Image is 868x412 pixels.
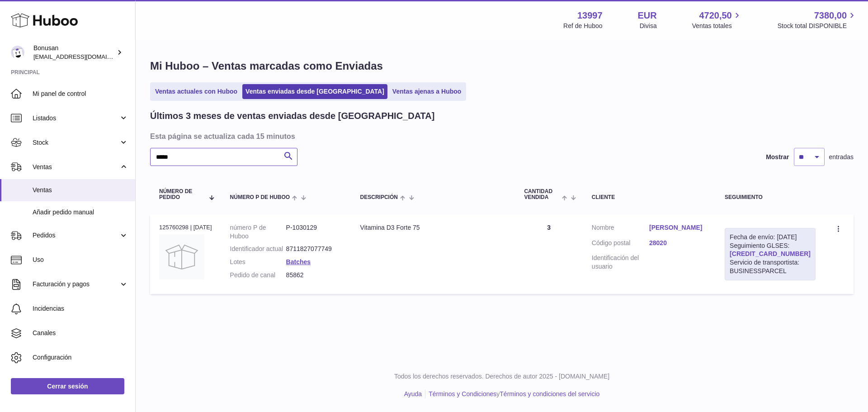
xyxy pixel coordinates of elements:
p: Todos los derechos reservados. Derechos de autor 2025 - [DOMAIN_NAME] [143,372,861,381]
a: Ayuda [404,390,422,398]
div: Bonusan [33,44,115,61]
dt: número P de Huboo [230,223,286,241]
span: 4720,50 [699,9,731,22]
div: Divisa [640,22,657,30]
dt: Identificador actual [230,245,286,253]
span: Stock total DISPONIBLE [778,22,857,30]
strong: EUR [638,9,657,22]
div: Cliente [592,194,707,200]
a: Batches [286,258,311,265]
a: 4720,50 Ventas totales [692,9,742,30]
li: y [425,390,599,398]
a: 7380,00 Stock total DISPONIBLE [778,9,857,30]
strong: 13997 [577,9,603,22]
h2: Últimos 3 meses de ventas enviadas desde [GEOGRAPHIC_DATA] [150,110,434,122]
span: Pedidos [33,231,119,240]
span: Ventas [33,163,119,171]
div: Seguimiento [725,194,816,200]
div: 125760298 | [DATE] [159,223,212,232]
a: Términos y Condiciones [429,390,496,398]
span: Canales [33,329,128,337]
span: Mi panel de control [33,90,128,98]
a: Ventas actuales con Huboo [152,84,241,99]
span: Uso [33,256,128,264]
dt: Pedido de canal [230,271,286,279]
a: [CREDIT_CARD_NUMBER] [730,250,811,257]
div: Servicio de transportista: BUSINESSPARCEL [730,258,811,275]
span: Cantidad vendida [524,189,559,200]
span: 7380,00 [814,9,847,22]
a: [PERSON_NAME] [649,223,707,232]
div: Seguimiento GLSES: [725,228,816,280]
a: 28020 [649,239,707,247]
a: Ventas enviadas desde [GEOGRAPHIC_DATA] [242,84,387,99]
span: Añadir pedido manual [33,208,128,217]
a: Cerrar sesión [11,378,124,394]
div: Ref de Huboo [563,22,602,30]
a: Términos y condiciones del servicio [500,390,599,398]
h1: Mi Huboo – Ventas marcadas como Enviadas [150,59,854,73]
span: [EMAIL_ADDRESS][DOMAIN_NAME] [33,53,133,60]
img: no-photo.jpg [159,234,204,279]
span: Stock [33,138,119,147]
label: Mostrar [766,153,789,161]
dt: Nombre [592,223,649,234]
span: número P de Huboo [230,194,290,200]
dd: 85862 [286,271,342,279]
dt: Código postal [592,239,649,250]
dd: P-1030129 [286,223,342,241]
h3: Esta página se actualiza cada 15 minutos [150,131,851,141]
span: Número de pedido [159,189,204,200]
div: Fecha de envío: [DATE] [730,233,811,242]
span: Descripción [360,194,398,200]
img: info@bonusan.es [11,46,24,59]
div: Vitamina D3 Forte 75 [360,223,506,232]
dd: 8711827077749 [286,245,342,253]
span: entradas [829,153,854,161]
a: Ventas ajenas a Huboo [389,84,465,99]
dt: Lotes [230,258,286,266]
span: Ventas [33,186,128,194]
dt: Identificación del usuario [592,254,649,271]
span: Incidencias [33,304,128,313]
span: Ventas totales [692,22,742,30]
td: 3 [515,214,582,294]
span: Listados [33,114,119,123]
span: Configuración [33,353,128,362]
span: Facturación y pagos [33,280,119,289]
